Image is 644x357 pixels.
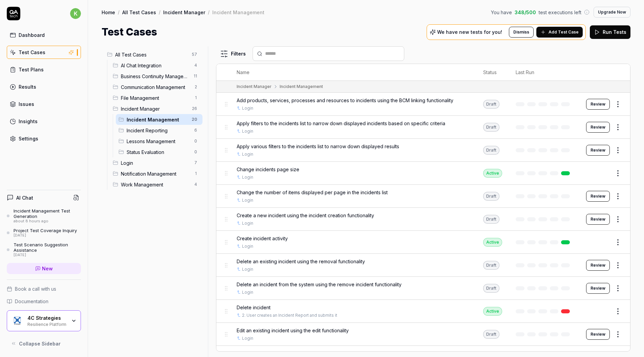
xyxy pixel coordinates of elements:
div: / [118,9,120,16]
img: 4C Strategies Logo [11,315,23,327]
div: 4C Strategies [27,315,67,321]
a: All Test Cases [122,9,156,16]
span: All Test Cases [115,51,188,58]
button: Dismiss [509,27,534,38]
button: Review [586,99,610,110]
div: Draft [483,100,499,109]
a: Review [586,260,610,271]
tr: Delete an incident from the system using the remove incident functionalityLoginDraftReview [216,277,630,300]
button: Review [586,122,610,133]
button: Review [586,329,610,340]
span: Add products, services, processes and resources to incidents using the BCM linking functionality [237,97,453,104]
span: Edit an existing incident using the edit functionality [237,327,349,334]
a: Settings [7,132,81,145]
div: Dashboard [19,31,45,39]
div: Drag to reorderLogin7 [110,157,202,168]
span: 0 [192,148,200,156]
div: Drag to reorderStatus Evaluation0 [116,147,202,157]
span: Documentation [15,298,48,305]
span: Business Continuity Management [121,73,190,80]
a: Project Test Coverage Inquiry[DATE] [7,228,81,238]
div: Incident Management Test Generation [14,208,81,219]
a: Review [586,214,610,225]
span: 26 [189,105,200,113]
a: 2. User creates an Incident Report and submits it [242,312,337,318]
span: File Management [121,94,190,102]
div: Drag to reorderLessons Management0 [116,136,202,147]
span: Apply various filters to the incidents list to narrow down displayed results [237,143,399,150]
span: Apply filters to the incidents list to narrow down displayed incidents based on specific criteria [237,120,445,127]
span: Communication Management [121,84,190,91]
div: Active [483,169,502,178]
span: Incident Manager [121,105,188,112]
button: Upgrade Now [594,7,630,18]
span: 2 [192,83,200,91]
span: Notification Management [121,170,190,177]
span: New [42,265,53,272]
span: 6 [192,126,200,134]
tr: Edit an existing incident using the edit functionalityLoginDraftReview [216,323,630,346]
tr: Change the number of items displayed per page in the incidents listLoginDraftReview [216,185,630,208]
a: Login [242,289,253,295]
div: Draft [483,284,499,293]
a: Login [242,266,253,272]
div: Test Plans [19,66,44,73]
div: [DATE] [14,253,81,258]
a: New [7,263,81,274]
a: Book a call with us [7,285,81,292]
div: Incident Management [280,84,323,90]
button: Filters [216,47,250,61]
span: Book a call with us [15,285,56,292]
a: Test Cases [7,46,81,59]
span: 348 / 500 [515,9,536,16]
span: k [70,8,81,19]
a: Dashboard [7,28,81,42]
div: Drag to reorderCommunication Management2 [110,82,202,92]
a: Incident Manager [163,9,205,16]
a: Login [242,174,253,180]
div: Resilience Platform [27,321,67,327]
span: Add Test Case [549,29,579,35]
div: / [159,9,160,16]
span: Delete incident [237,304,271,311]
div: Draft [483,330,499,339]
h1: Test Cases [102,24,157,40]
div: Drag to reorderIncident Reporting6 [116,125,202,136]
tr: Create a new incident using the incident creation functionalityLoginDraftReview [216,208,630,231]
div: Draft [483,192,499,201]
span: test executions left [539,9,581,16]
button: Review [586,283,610,294]
button: Review [586,145,610,156]
span: 20 [189,115,200,124]
div: Incident Management [212,9,264,16]
a: Documentation [7,298,81,305]
p: We have new tests for you! [437,30,502,35]
div: Test Cases [19,49,45,56]
span: AI Chat Integration [121,62,190,69]
button: Collapse Sidebar [7,337,81,350]
div: Draft [483,215,499,224]
button: Review [586,191,610,202]
div: Drag to reorderFile Management1 [110,92,202,103]
th: Last Run [509,64,579,81]
span: 7 [192,159,200,167]
span: 0 [192,137,200,145]
span: Status Evaluation [127,149,190,156]
div: Active [483,307,502,316]
div: Draft [483,261,499,270]
span: 4 [192,61,200,69]
a: Login [242,335,253,341]
div: Results [19,83,36,90]
a: Test Scenario Suggestion Assistance[DATE] [7,242,81,258]
span: 4 [192,180,200,188]
div: Test Scenario Suggestion Assistance [14,242,81,253]
span: Work Management [121,181,190,188]
button: 4C Strategies Logo4C StrategiesResilience Platform [7,310,81,331]
div: Insights [19,118,38,125]
span: Collapse Sidebar [19,340,61,347]
div: Drag to reorderIncident Manager26 [110,103,202,114]
tr: Apply various filters to the incidents list to narrow down displayed resultsLoginDraftReview [216,139,630,162]
span: Login [121,159,190,166]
